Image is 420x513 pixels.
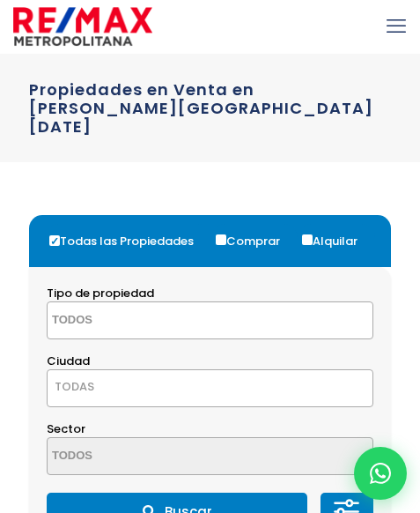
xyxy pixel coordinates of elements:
[45,224,211,258] label: Todas las Propiedades
[216,234,226,245] input: Comprar
[211,224,298,258] label: Comprar
[47,285,154,301] span: Tipo de propiedad
[49,235,60,246] input: Todas las Propiedades
[302,234,313,245] input: Alquilar
[55,378,94,395] span: TODAS
[48,302,197,340] textarea: Search
[381,11,411,41] a: mobile menu
[13,4,152,48] a: RE/MAX Metropolitana
[48,375,372,399] span: TODAS
[13,4,152,48] img: remax-metropolitana-logo
[298,224,375,258] label: Alquilar
[48,438,197,476] textarea: Search
[29,80,391,136] h1: Propiedades en Venta en [PERSON_NAME][GEOGRAPHIC_DATA][DATE]
[47,353,90,369] span: Ciudad
[47,369,373,407] span: TODAS
[47,420,85,437] span: Sector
